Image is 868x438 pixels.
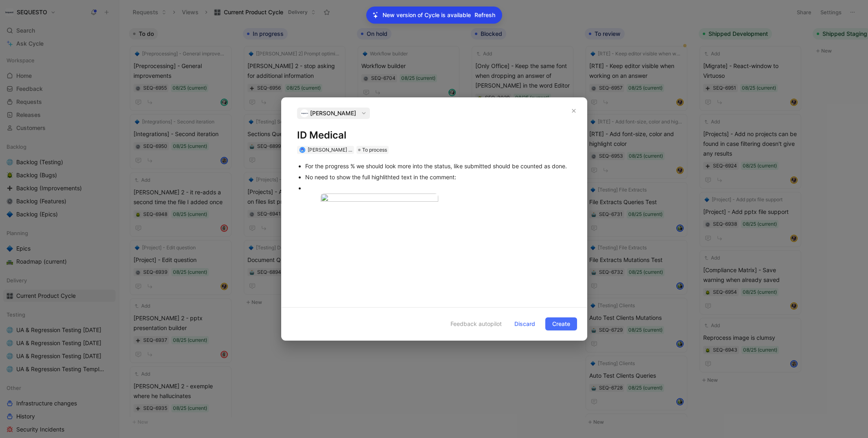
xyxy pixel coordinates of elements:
div: To process [356,146,389,154]
button: Discard [507,317,542,330]
button: logo[PERSON_NAME] [297,108,370,119]
span: Create [552,319,570,329]
div: For the progress % we should look more into the status, like submitted should be counted as done. [305,162,571,170]
div: No need to show the full highlithted text in the comment: [305,173,571,181]
span: [PERSON_NAME] t'Serstevens [308,147,377,153]
img: logo [300,109,308,117]
span: To process [362,146,387,154]
h1: ID Medical [297,129,571,142]
button: Create [545,317,577,330]
img: avatar [300,147,304,152]
span: Discard [514,319,535,329]
p: New version of Cycle is available [383,10,471,20]
button: Feedback autopilot [433,319,504,329]
span: Refresh [474,10,495,20]
img: image.png [321,194,438,205]
span: Feedback autopilot [450,319,502,329]
span: [PERSON_NAME] [310,108,356,118]
button: Refresh [474,10,496,20]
